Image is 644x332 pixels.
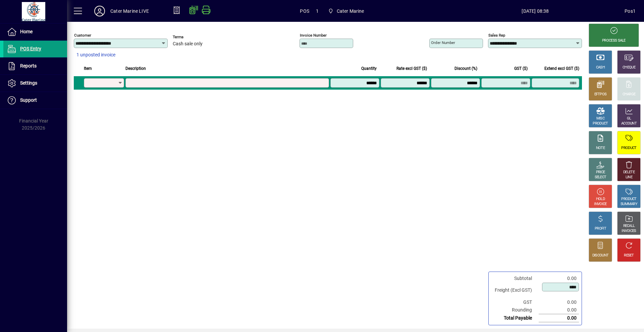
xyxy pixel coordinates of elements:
[316,6,319,16] span: 1
[454,65,477,72] span: Discount (%)
[539,275,579,282] td: 0.00
[446,6,625,16] span: [DATE] 08:38
[514,65,528,72] span: GST ($)
[592,253,608,258] div: DISCOUNT
[596,170,605,175] div: PRICE
[595,175,606,180] div: SELECT
[595,226,606,231] div: PROFIT
[623,224,635,229] div: RECALL
[491,298,539,306] td: GST
[623,92,636,97] div: CHARGE
[596,65,605,70] div: CASH
[89,5,110,17] button: Profile
[539,298,579,306] td: 0.00
[621,202,637,207] div: SUMMARY
[622,229,636,234] div: INVOICES
[20,63,37,68] span: Reports
[173,41,203,47] span: Cash sale only
[20,29,33,34] span: Home
[624,253,634,258] div: RESET
[337,6,364,16] span: Cater Marine
[3,23,67,40] a: Home
[621,146,636,151] div: PRODUCT
[3,58,67,75] a: Reports
[596,197,605,202] div: HOLD
[602,38,626,43] div: PROCESS SALE
[596,116,604,121] div: MISC
[396,65,427,72] span: Rate excl GST ($)
[544,65,579,72] span: Extend excl GST ($)
[300,33,327,38] mat-label: Invoice number
[431,40,455,45] mat-label: Order number
[74,33,91,38] mat-label: Customer
[491,314,539,322] td: Total Payable
[20,80,37,86] span: Settings
[3,75,67,92] a: Settings
[76,51,115,58] span: 1 unposted invoice
[84,65,92,72] span: Item
[173,35,213,39] span: Terms
[488,33,505,38] mat-label: Sales rep
[593,121,608,126] div: PRODUCT
[491,282,539,298] td: Freight (Excl GST)
[594,92,607,97] div: EFTPOS
[361,65,377,72] span: Quantity
[20,97,37,103] span: Support
[300,6,309,16] span: POS
[627,116,631,121] div: GL
[625,6,636,16] div: Pos1
[20,46,41,51] span: POS Entry
[74,49,118,61] button: 1 unposted invoice
[110,6,149,16] div: Cater Marine LIVE
[621,197,636,202] div: PRODUCT
[626,175,632,180] div: LINE
[539,314,579,322] td: 0.00
[596,146,605,151] div: NOTE
[491,275,539,282] td: Subtotal
[3,92,67,109] a: Support
[325,5,367,17] span: Cater Marine
[539,306,579,314] td: 0.00
[491,306,539,314] td: Rounding
[125,65,146,72] span: Description
[621,121,637,126] div: ACCOUNT
[623,170,635,175] div: DELETE
[594,202,606,207] div: INVOICE
[623,65,635,70] div: CHEQUE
